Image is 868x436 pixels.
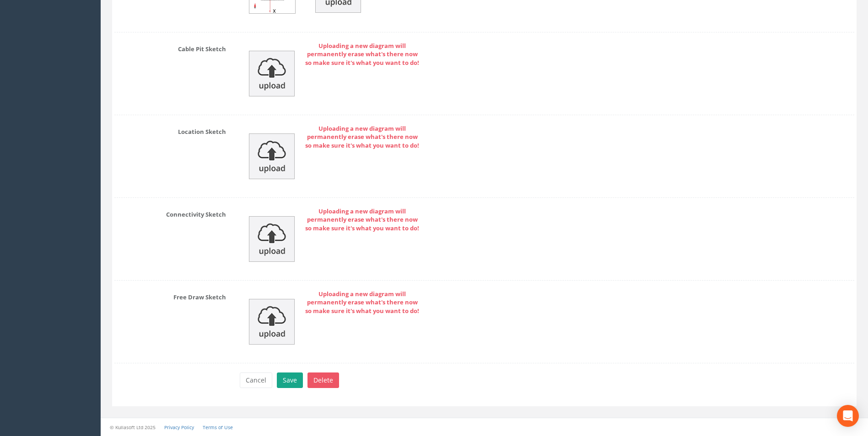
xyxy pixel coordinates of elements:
[249,133,295,179] img: upload_icon.png
[240,372,272,388] button: Cancel
[305,290,419,315] strong: Uploading a new diagram will permanently erase what's there now so make sure it's what you want t...
[277,372,303,388] button: Save
[249,216,295,262] img: upload_icon.png
[108,124,233,136] label: Location Sketch
[203,424,233,431] a: Terms of Use
[108,42,233,53] label: Cable Pit Sketch
[108,207,233,219] label: Connectivity Sketch
[837,405,859,427] div: Open Intercom Messenger
[164,424,194,431] a: Privacy Policy
[108,290,233,302] label: Free Draw Sketch
[249,299,295,345] img: upload_icon.png
[249,51,295,96] img: upload_icon.png
[110,424,156,431] small: © Kullasoft Ltd 2025
[305,124,419,149] strong: Uploading a new diagram will permanently erase what's there now so make sure it's what you want t...
[307,372,339,388] button: Delete
[305,207,419,232] strong: Uploading a new diagram will permanently erase what's there now so make sure it's what you want t...
[305,42,419,67] strong: Uploading a new diagram will permanently erase what's there now so make sure it's what you want t...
